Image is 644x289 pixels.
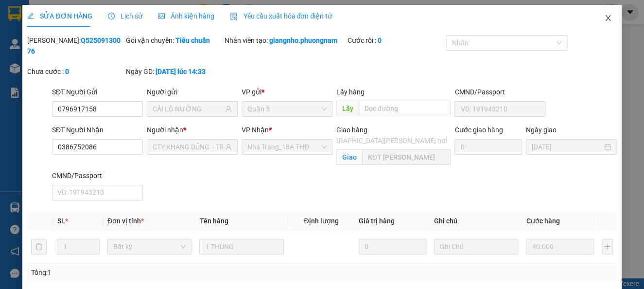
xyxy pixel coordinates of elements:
span: [GEOGRAPHIC_DATA][PERSON_NAME] nơi [314,135,451,146]
input: Cước giao hàng [454,139,522,155]
div: Gói vận chuyển: [126,35,223,46]
div: CMND/Passport [52,170,143,181]
div: Chưa cước : [27,66,124,77]
span: Lấy hàng [336,88,365,96]
div: SĐT Người Gửi [52,87,143,97]
div: Người nhận [147,125,238,135]
input: Ngày giao [532,142,602,152]
div: VP gửi [242,87,332,97]
button: plus [602,239,613,254]
input: 0 [526,239,593,254]
span: Nha Trang_18A THĐ [247,140,327,154]
span: Lịch sử [108,12,142,20]
span: Ảnh kiện hàng [158,12,214,20]
input: Tên người gửi [153,104,223,114]
span: SỬA ĐƠN HÀNG [27,12,92,20]
span: Đơn vị tính [107,217,144,225]
label: Ngày giao [526,126,557,134]
div: CMND/Passport [454,87,545,97]
input: VD: Bàn, Ghế [199,239,284,254]
span: user [225,144,232,150]
button: delete [31,239,47,254]
img: icon [230,13,238,20]
div: Ngày GD: [126,66,223,77]
span: Giao [336,149,362,165]
span: close [604,14,612,22]
span: edit [27,13,34,19]
div: [PERSON_NAME]: [27,35,124,56]
span: clock-circle [108,13,115,19]
span: user [225,106,232,112]
span: Giá trị hàng [359,217,395,225]
div: SĐT Người Nhận [52,125,143,135]
span: Cước hàng [526,217,559,225]
span: picture [158,13,165,19]
span: Bất kỳ [113,239,186,254]
div: Tổng: 1 [31,267,249,278]
span: Giao hàng [336,126,367,134]
div: Người gửi [147,87,238,97]
span: Quận 5 [247,102,327,116]
span: VP Nhận [242,126,269,134]
input: VD: 191943210 [454,101,545,117]
th: Ghi chú [430,212,522,231]
b: giangnho.phuongnam [269,36,337,44]
b: 0 [378,36,382,44]
input: Giao tận nơi [362,149,451,165]
input: Dọc đường [359,101,451,116]
span: Tên hàng [199,217,228,225]
div: Cước rồi : [348,35,444,46]
div: Nhân viên tạo: [225,35,346,46]
input: Ghi Chú [434,239,519,254]
label: Cước giao hàng [454,126,503,134]
button: Close [594,5,622,32]
b: Tiêu chuẩn [175,36,210,44]
span: Yêu cầu xuất hóa đơn điện tử [230,12,332,20]
span: Lấy [336,101,359,116]
b: 0 [65,68,69,75]
span: SL [57,217,65,225]
input: 0 [359,239,426,254]
span: Định lượng [304,217,338,225]
input: Tên người nhận [153,142,223,152]
b: [DATE] lúc 14:33 [156,68,206,75]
